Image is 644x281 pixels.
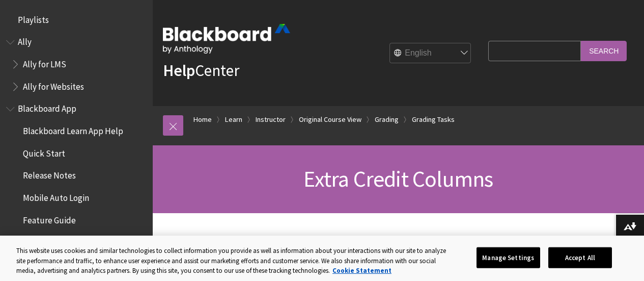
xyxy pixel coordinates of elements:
span: Playlists [18,11,49,25]
a: Grading [375,113,399,126]
input: Search [581,41,627,61]
span: Ally [18,34,32,47]
span: Quick Start [23,145,65,159]
button: Manage Settings [477,247,540,268]
span: Release Notes [23,167,76,181]
span: Instructors [23,234,64,248]
a: More information about your privacy, opens in a new tab [332,266,391,275]
a: Instructor [256,113,286,126]
span: Extra Credit Columns [303,165,493,193]
span: Ally for Websites [23,78,84,92]
nav: Book outline for Anthology Ally Help [6,34,147,95]
a: Home [193,113,212,126]
a: Original Course View [299,113,361,126]
strong: Help [163,60,195,81]
button: Accept All [548,247,612,268]
a: Grading Tasks [412,113,455,126]
nav: Book outline for Playlists [6,11,147,29]
span: Mobile Auto Login [23,189,89,203]
span: Blackboard App [18,100,76,114]
a: HelpCenter [163,60,239,81]
a: Learn [225,113,242,126]
span: Blackboard Learn App Help [23,122,123,136]
p: This information applies only to the Original Course View. Your institution controls which tools ... [163,234,483,253]
span: Ally for LMS [23,56,66,69]
img: Blackboard by Anthology [163,24,290,54]
span: Feature Guide [23,212,76,225]
div: This website uses cookies and similar technologies to collect information you provide as well as ... [16,246,451,276]
select: Site Language Selector [390,43,471,64]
